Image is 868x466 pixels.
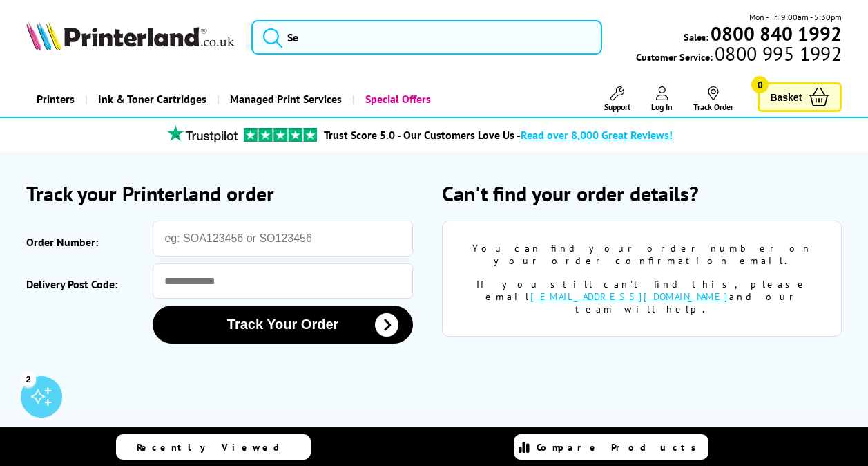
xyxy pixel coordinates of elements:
[21,371,36,386] div: 2
[651,86,673,112] a: Log In
[251,20,602,55] input: Se
[708,27,842,40] a: 0800 840 1992
[636,47,842,64] span: Customer Service:
[217,82,352,117] a: Managed Print Services
[530,290,729,303] a: [EMAIL_ADDRESS][DOMAIN_NAME]
[244,128,317,142] img: trustpilot rating
[604,86,630,112] a: Support
[770,88,802,106] span: Basket
[153,306,412,344] button: Track Your Order
[604,102,630,112] span: Support
[514,434,708,460] a: Compare Products
[651,102,673,112] span: Log In
[684,30,708,44] span: Sales:
[26,180,426,207] h2: Track your Printerland order
[442,180,842,207] h2: Can't find your order details?
[352,82,441,117] a: Special Offers
[85,82,217,117] a: Ink & Toner Cartridges
[463,242,820,267] div: You can find your order number on your order confirmation email.
[26,21,234,53] a: Printerland Logo
[711,21,842,46] b: 0800 840 1992
[26,423,842,445] h2: Why buy from us?
[463,278,820,315] div: If you still can't find this, please email and our team will help.
[26,270,146,299] label: Delivery Post Code:
[26,82,85,117] a: Printers
[161,125,244,142] img: trustpilot rating
[521,128,673,142] span: Read over 8,000 Great Reviews!
[749,10,842,24] span: Mon - Fri 9:00am - 5:30pm
[116,434,311,460] a: Recently Viewed
[98,82,206,117] span: Ink & Toner Cartridges
[713,47,842,60] span: 0800 995 1992
[26,227,146,257] label: Order Number:
[751,76,769,93] span: 0
[537,441,704,454] span: Compare Products
[153,221,412,257] input: eg: SOA123456 or SO123456
[137,441,293,454] span: Recently Viewed
[26,21,234,50] img: Printerland Logo
[758,82,842,112] a: Basket 0
[324,128,673,142] a: Trust Score 5.0 - Our Customers Love Us -Read over 8,000 Great Reviews!
[693,86,733,112] a: Track Order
